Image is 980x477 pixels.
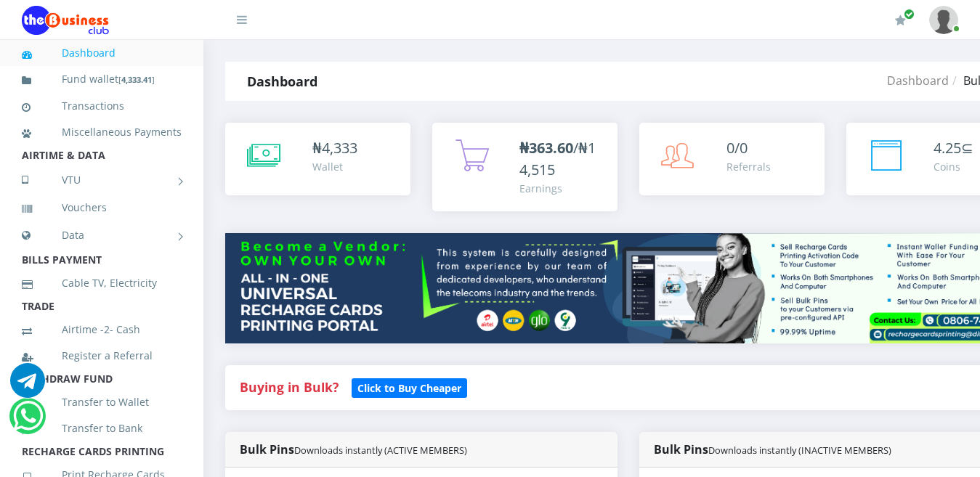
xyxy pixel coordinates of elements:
[934,159,973,174] div: Coins
[22,191,182,224] a: Vouchers
[312,159,357,174] div: Wallet
[726,138,748,158] span: 0/0
[22,36,182,70] a: Dashboard
[240,378,339,396] strong: Buying in Bulk?
[895,15,906,26] i: Renew/Upgrade Subscription
[357,381,461,395] b: Click to Buy Cheaper
[294,444,467,457] small: Downloads instantly (ACTIVE MEMBERS)
[225,123,410,195] a: ₦4,333 Wallet
[904,9,915,20] span: Renew/Upgrade Subscription
[240,441,467,457] strong: Bulk Pins
[934,137,973,159] div: ⊆
[22,339,182,372] a: Register a Referral
[22,115,182,149] a: Miscellaneous Payments
[13,409,43,433] a: Chat for support
[519,181,603,196] div: Earnings
[118,74,155,85] small: [ ]
[247,73,317,90] strong: Dashboard
[929,6,958,34] img: User
[121,74,152,85] b: 4,333.41
[887,73,949,89] a: Dashboard
[432,123,617,211] a: ₦363.60/₦14,515 Earnings
[726,159,771,174] div: Referrals
[654,441,891,457] strong: Bulk Pins
[22,6,109,35] img: Logo
[22,313,182,346] a: Airtime -2- Cash
[22,62,182,97] a: Fund wallet[4,333.41]
[10,374,45,398] a: Chat for support
[352,378,467,396] a: Click to Buy Cheaper
[22,162,182,198] a: VTU
[708,444,891,457] small: Downloads instantly (INACTIVE MEMBERS)
[22,266,182,300] a: Cable TV, Electricity
[639,123,825,195] a: 0/0 Referrals
[519,138,596,179] span: /₦14,515
[934,138,961,158] span: 4.25
[519,138,573,158] b: ₦363.60
[322,138,357,158] span: 4,333
[312,137,357,159] div: ₦
[22,89,182,123] a: Transactions
[22,412,182,445] a: Transfer to Bank
[22,386,182,419] a: Transfer to Wallet
[22,217,182,253] a: Data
